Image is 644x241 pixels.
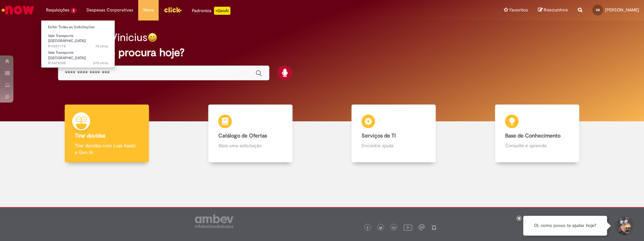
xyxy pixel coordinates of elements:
[35,105,179,163] a: Tirar dúvidas Tirar dúvidas com Lupi Assist e Gen Ai
[505,142,569,149] p: Consulte e aprenda
[605,7,639,13] span: [PERSON_NAME]
[431,224,437,230] img: logo_footer_naosei.png
[195,214,233,228] img: logo_footer_ambev_rotulo_gray.png
[75,142,139,156] p: Tirar dúvidas com Lupi Assist e Gen Ai
[93,61,108,66] span: 27d atrás
[41,32,115,47] a: Aberto R13557778 : Vale Transporte (VT)
[505,132,560,139] b: Base de Conhecimento
[143,7,154,13] span: More
[614,216,634,236] button: Iniciar Conversa de Suporte
[466,105,609,163] a: Base de Conhecimento Consulte e aprenda
[48,61,108,66] span: R13478308
[41,24,115,31] a: Exibir Todas as Solicitações
[523,216,607,236] div: Oi, como posso te ajudar hoje?
[93,61,108,66] time: 03/09/2025 16:50:42
[87,7,133,13] span: Despesas Corporativas
[509,7,528,13] span: Favoritos
[392,226,396,230] img: logo_footer_linkedin.png
[192,7,230,15] div: Padroniza
[362,142,426,149] p: Encontre ajuda
[538,7,568,13] a: Rascunhos
[95,44,108,49] span: 7d atrás
[95,44,108,49] time: 23/09/2025 09:33:31
[218,142,282,149] p: Abra uma solicitação
[48,50,86,61] span: Vale Transporte ([GEOGRAPHIC_DATA])
[148,33,157,42] img: happy-face.png
[48,44,108,49] span: R13557778
[41,20,115,68] ul: Requisições
[75,132,105,139] b: Tirar dúvidas
[46,7,69,13] span: Requisições
[379,226,382,230] img: logo_footer_twitter.png
[48,33,86,44] span: Vale Transporte ([GEOGRAPHIC_DATA])
[179,105,322,163] a: Catálogo de Ofertas Abra uma solicitação
[362,132,396,139] b: Serviços de TI
[419,224,425,230] img: logo_footer_workplace.png
[218,132,267,139] b: Catálogo de Ofertas
[1,3,35,17] img: ServiceNow
[366,226,369,230] img: logo_footer_facebook.png
[164,5,182,15] img: click_logo_yellow_360x200.png
[596,8,600,12] span: VA
[214,7,230,15] p: +GenAi
[41,49,115,64] a: Aberto R13478308 : Vale Transporte (VT)
[322,105,466,163] a: Serviços de TI Encontre ajuda
[58,47,586,58] h2: O que você procura hoje?
[71,8,76,13] span: 2
[544,7,568,13] span: Rascunhos
[404,223,412,232] img: logo_footer_youtube.png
